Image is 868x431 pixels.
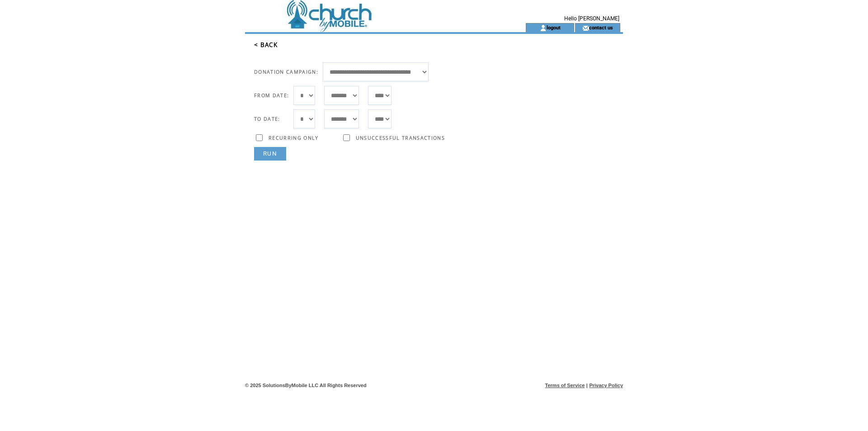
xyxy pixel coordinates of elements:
[540,24,547,32] img: account_icon.gif
[589,24,613,30] a: contact us
[545,383,585,388] a: Terms of Service
[356,135,445,141] span: UNSUCCESSFUL TRANSACTIONS
[547,24,561,30] a: logout
[269,135,319,141] span: RECURRING ONLY
[245,383,367,388] span: © 2025 SolutionsByMobile LLC All Rights Reserved
[564,15,619,22] span: Hello [PERSON_NAME]
[254,92,289,99] span: FROM DATE:
[254,147,286,161] a: RUN
[254,41,278,49] a: < BACK
[254,69,318,75] span: DONATION CAMPAIGN:
[589,383,623,388] a: Privacy Policy
[586,383,588,388] span: |
[582,24,589,32] img: contact_us_icon.gif
[254,116,280,122] span: TO DATE:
